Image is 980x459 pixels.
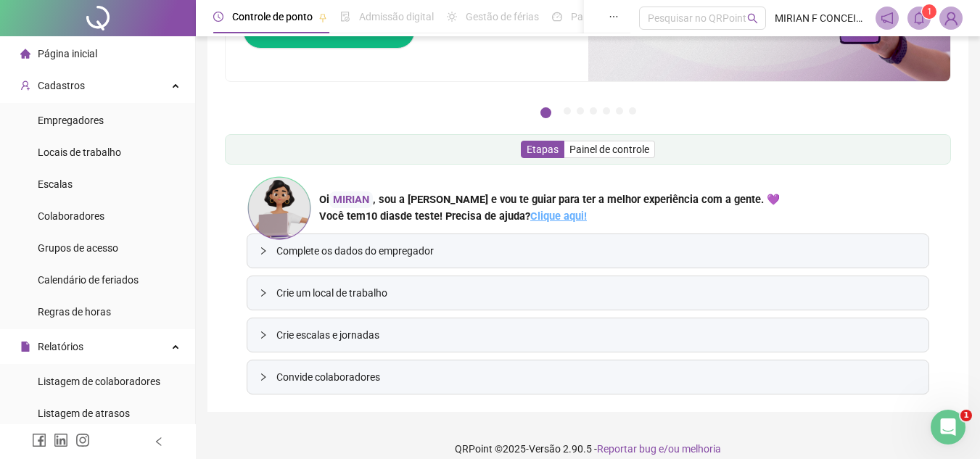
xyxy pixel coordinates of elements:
[56,286,168,315] button: Iniciar cadastro
[38,178,73,190] span: Escalas
[259,331,268,339] span: collapsed
[80,362,137,372] span: Mensagens
[881,12,894,25] span: notification
[597,443,721,455] span: Reportar bug e/ou melhoria
[775,10,867,26] span: MIRIAN F CONCEICAO - PROSPECTA
[366,210,400,223] span: 10
[329,191,373,208] div: MIRIAN
[38,210,104,222] span: Colaboradores
[20,342,30,352] span: file
[15,159,59,174] p: 3 passos
[38,48,97,59] span: Página inicial
[38,242,118,254] span: Grupos de acesso
[32,433,46,447] span: facebook
[530,210,587,223] a: Clique aqui!
[590,107,597,115] button: 4
[380,210,400,223] span: dias
[38,80,85,91] span: Cadastros
[177,159,276,174] p: Cerca de 4 minutos
[629,107,636,115] button: 7
[259,247,268,255] span: collapsed
[540,107,551,118] button: 1
[117,7,176,31] h1: Tarefas
[447,12,457,22] span: sun
[247,234,928,268] div: Complete os dados do empregador
[22,362,49,372] span: Início
[276,327,917,343] span: Crie escalas e jornadas
[609,12,619,22] span: ellipsis
[38,341,83,352] span: Relatórios
[276,369,917,385] span: Convide colaboradores
[276,285,917,301] span: Crie um local de trabalho
[318,13,327,22] span: pushpin
[167,362,196,372] span: Ajuda
[218,326,290,384] button: Tarefas
[38,274,139,286] span: Calendário de feriados
[255,6,281,32] div: Fechar
[38,306,111,318] span: Regras de horas
[466,11,539,22] span: Gestão de férias
[73,326,145,384] button: Mensagens
[927,7,932,17] span: 1
[529,443,561,455] span: Versão
[400,210,530,223] span: de teste! Precisa de ajuda?
[259,289,268,297] span: collapsed
[247,360,928,394] div: Convide colaboradores
[527,144,559,155] span: Etapas
[20,80,30,91] span: user-add
[56,244,252,275] div: [PERSON_NAME] como cadastrar seus colaboradores.
[319,210,366,223] span: Você tem
[922,4,936,19] sup: 1
[38,376,160,387] span: Listagem de colaboradores
[247,276,928,310] div: Crie um local de trabalho
[960,410,972,421] span: 1
[940,7,962,29] img: 94517
[577,107,584,115] button: 3
[20,108,270,143] div: Aqui estão algumas etapas para você começar a trabalhar!
[213,12,223,22] span: clock-circle
[571,11,627,22] span: Painel do DP
[564,107,571,115] button: 2
[276,243,917,259] span: Complete os dados do empregador
[75,433,90,447] span: instagram
[233,362,274,372] span: Tarefas
[247,175,312,241] img: ana-icon.cad42e3e8b8746aecfa2.png
[259,373,268,381] span: collapsed
[913,12,926,25] span: bell
[54,433,68,447] span: linkedin
[616,107,623,115] button: 6
[552,12,562,22] span: dashboard
[931,410,965,444] iframe: Intercom live chat
[569,144,649,155] span: Painel de controle
[319,191,780,208] div: Oi , sou a [PERSON_NAME] e vou te guiar para ter a melhor experiência com a gente. 💜
[38,146,121,158] span: Locais de trabalho
[38,115,104,126] span: Empregadores
[603,107,610,115] button: 5
[145,326,218,384] button: Ajuda
[20,49,30,59] span: home
[20,56,270,108] div: Vamos mudar a forma de controlar o ponto?
[56,220,246,235] div: Cadastre colaborador🧑🏽‍💼
[747,13,758,24] span: search
[247,318,928,352] div: Crie escalas e jornadas
[38,408,130,419] span: Listagem de atrasos
[359,11,434,22] span: Admissão digital
[340,12,350,22] span: file-done
[232,11,313,22] span: Controle de ponto
[154,437,164,447] span: left
[27,215,263,239] div: 1Cadastre colaborador🧑🏽‍💼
